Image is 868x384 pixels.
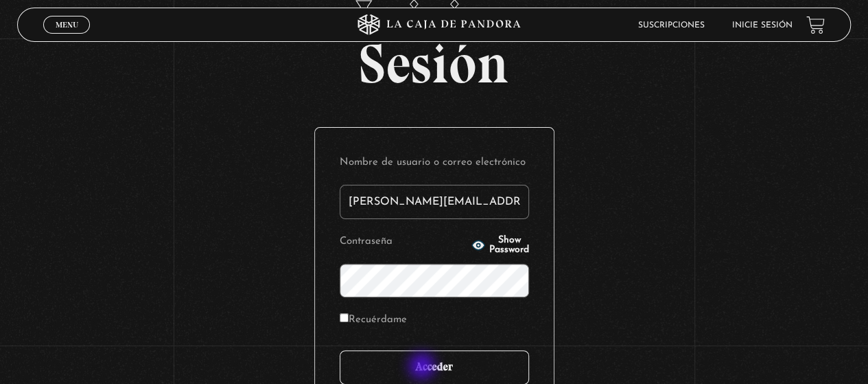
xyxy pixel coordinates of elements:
[340,231,468,253] label: Contraseña
[340,153,529,174] label: Nombre de usuario o correo electrónico
[340,310,407,331] label: Recuérdame
[489,236,529,255] span: Show Password
[806,16,825,34] a: View your shopping cart
[56,21,78,29] span: Menu
[340,313,349,322] input: Recuérdame
[732,21,793,30] a: Inicie sesión
[471,236,529,255] button: Show Password
[51,32,83,42] span: Cerrar
[638,21,705,30] a: Suscripciones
